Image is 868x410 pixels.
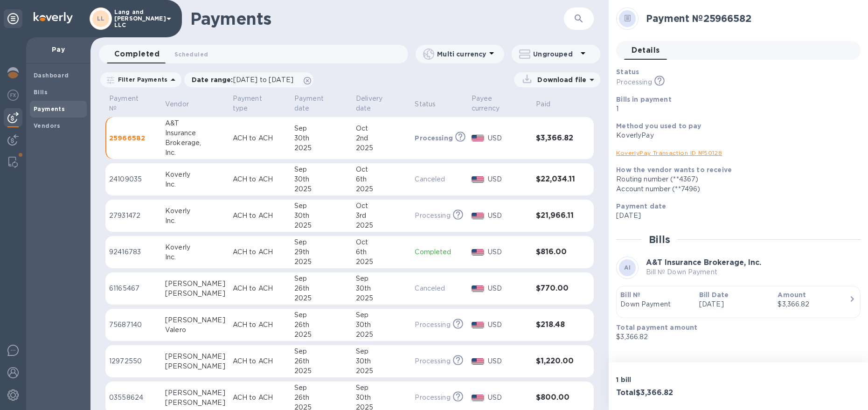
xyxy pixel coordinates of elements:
p: USD [488,356,529,366]
div: $3,366.82 [778,299,849,309]
p: Lang and [PERSON_NAME] LLC [114,9,161,28]
div: [PERSON_NAME] [165,398,225,408]
p: 61165467 [109,284,158,293]
span: Payment date [294,94,348,113]
span: Details [632,44,660,57]
p: 24109035 [109,174,158,184]
b: Payments [34,105,65,112]
div: 2025 [356,330,407,340]
a: KoverlyPay Transaction ID № 50128 [616,149,722,156]
b: LL [97,15,105,22]
div: 30th [356,393,407,403]
div: 6th [356,247,407,257]
p: ACH to ACH [233,320,287,330]
p: Pay [34,45,83,54]
p: Payee currency [472,94,516,113]
div: [PERSON_NAME] [165,315,225,325]
div: 2025 [294,330,348,340]
p: Processing [415,211,450,221]
div: 26th [294,393,348,403]
p: Delivery date [356,94,395,113]
p: Payment type [233,94,275,113]
p: $3,366.82 [616,332,853,342]
b: Bills in payment [616,96,671,103]
div: 2025 [294,293,348,303]
div: 2nd [356,133,407,143]
img: USD [472,358,484,365]
div: A&T [165,118,225,128]
h3: $1,220.00 [536,357,575,366]
b: Total payment amount [616,324,697,331]
div: [PERSON_NAME] [165,361,225,371]
b: How the vendor wants to receive [616,166,732,174]
p: Completed [415,247,464,257]
b: Bill № [620,291,640,299]
h3: $21,966.11 [536,211,575,220]
div: 30th [294,133,348,143]
div: Account number (**7496) [616,184,853,194]
p: 92416783 [109,247,158,257]
img: USD [472,395,484,401]
div: 6th [356,174,407,184]
span: Scheduled [174,49,208,59]
p: Download file [534,75,586,84]
div: Inc. [165,252,225,262]
img: USD [472,322,484,328]
h1: Payments [190,9,564,28]
div: Sep [294,310,348,320]
p: Multi currency [437,49,486,59]
div: Brokerage, [165,138,225,148]
p: USD [488,247,529,257]
div: Sep [294,124,348,133]
div: Routing number (**4367) [616,174,853,184]
img: USD [472,135,484,141]
div: Sep [356,310,407,320]
p: 25966582 [109,133,158,143]
p: 1 [616,104,853,114]
div: Sep [294,274,348,284]
p: 75687140 [109,320,158,330]
div: 30th [294,174,348,184]
div: 2025 [356,143,407,153]
div: 30th [356,284,407,293]
p: [DATE] [699,299,771,309]
div: 2025 [294,184,348,194]
p: [DATE] [616,211,853,221]
p: Processing [415,393,450,403]
p: Payment date [294,94,336,113]
div: 2025 [294,143,348,153]
span: Payee currency [472,94,528,113]
div: Sep [294,201,348,211]
h2: Bills [649,234,670,245]
p: Down Payment [620,299,692,309]
div: 2025 [294,366,348,376]
p: Paid [536,99,550,109]
img: USD [472,285,484,292]
div: 2025 [356,184,407,194]
img: Foreign exchange [7,90,19,101]
h3: $816.00 [536,248,575,257]
div: Sep [294,165,348,174]
b: Payment date [616,202,666,210]
p: Processing [415,356,450,366]
span: Completed [114,48,160,61]
p: Processing [616,77,652,87]
p: Vendor [165,99,189,109]
p: 1 bill [616,375,735,384]
div: 2025 [294,257,348,267]
span: Payment type [233,94,287,113]
b: Amount [778,291,806,299]
div: Oct [356,201,407,211]
div: Sep [294,237,348,247]
span: Vendor [165,99,201,109]
img: USD [472,213,484,219]
p: 03558624 [109,393,158,403]
b: Vendors [34,122,61,129]
p: ACH to ACH [233,133,287,143]
div: 2025 [356,221,407,230]
p: ACH to ACH [233,247,287,257]
p: Processing [415,133,453,143]
b: Dashboard [34,72,69,79]
div: [PERSON_NAME] [165,289,225,299]
div: Oct [356,124,407,133]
